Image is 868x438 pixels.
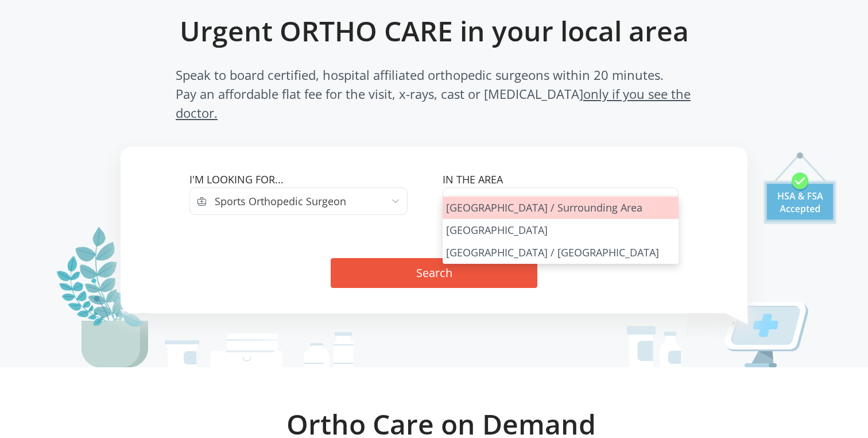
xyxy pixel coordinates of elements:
[146,14,722,48] h1: Urgent ORTHO CARE in your local area
[443,197,679,219] li: [GEOGRAPHIC_DATA] / Surrounding Area
[215,193,346,209] span: Sports Orthopedic Surgeon
[443,172,679,187] label: In the area
[207,187,407,215] span: Sports Orthopedic Surgeon
[443,241,679,264] li: [GEOGRAPHIC_DATA] / [GEOGRAPHIC_DATA]
[176,66,692,122] span: Speak to board certified, hospital affiliated orthopedic surgeons within 20 minutes. Pay an affor...
[189,172,425,187] label: I'm looking for...
[443,219,679,241] li: [GEOGRAPHIC_DATA]
[331,258,537,288] button: Search
[451,194,535,208] span: Please Select City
